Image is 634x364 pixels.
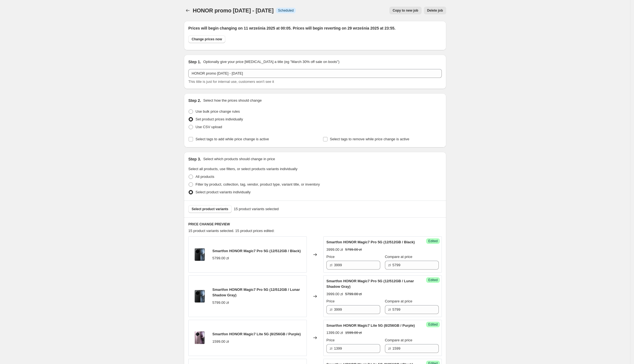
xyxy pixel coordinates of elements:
[196,137,269,141] span: Select tags to add while price change is active
[330,346,332,350] span: zł
[345,291,362,297] strike: 5799.00 zł
[388,263,391,267] span: zł
[188,229,274,233] span: 15 product variants selected. 15 product prices edited:
[385,338,413,342] span: Compare at price
[212,249,301,253] span: Smartfon HONOR Magic7 Pro 5G (12/512GB / Black)
[196,190,250,194] span: Select product variants individually
[212,339,229,344] div: 1599.00 zł
[326,279,414,289] span: Smartfon HONOR Magic7 Pro 5G (12/512GB / Lunar Shadow Gray)
[188,69,442,78] input: 30% off holiday sale
[330,137,410,141] span: Select tags to remove while price change is active
[330,307,332,312] span: zł
[326,338,335,342] span: Price
[428,278,438,282] span: Edited
[427,8,443,13] span: Delete job
[191,329,208,346] img: 19711_HONOR-Magic7-Lite-Purple-1_80x.png
[191,288,208,305] img: 19687_HONOR-Magic7-Pro-1_80x.png
[326,330,343,336] div: 1399.00 zł
[203,59,339,65] p: Optionally give your price [MEDICAL_DATA] a title (eg "March 30% off sale on boots")
[192,207,228,211] span: Select product variants
[188,205,232,213] button: Select product variants
[389,7,422,14] button: Copy to new job
[188,156,201,162] h2: Step 3.
[345,330,362,336] strike: 1599.00 zł
[188,222,442,226] h6: PRICE CHANGE PREVIEW
[191,246,208,263] img: 19687_HONOR-Magic7-Pro-1_80x.png
[385,255,413,259] span: Compare at price
[188,98,201,103] h2: Step 2.
[428,322,438,327] span: Edited
[326,240,415,244] span: Smartfon HONOR Magic7 Pro 5G (12/512GB / Black)
[203,156,275,162] p: Select which products should change in price
[184,7,192,14] button: Price change jobs
[188,59,201,65] h2: Step 1.
[188,167,297,171] span: Select all products, use filters, or select products variants individually
[345,247,362,252] strike: 5799.00 zł
[326,255,335,259] span: Price
[188,35,225,43] button: Change prices now
[326,323,415,328] span: Smartfon HONOR Magic7 Lite 5G (8/256GB / Purple)
[196,182,320,186] span: Filter by product, collection, tag, vendor, product type, variant title, or inventory
[188,25,442,31] h2: Prices will begin changing on 11 września 2025 at 00:05. Prices will begin reverting on 29 wrześn...
[330,263,332,267] span: zł
[196,109,240,114] span: Use bulk price change rules
[326,247,343,252] div: 3999.00 zł
[388,346,391,350] span: zł
[326,291,343,297] div: 3999.00 zł
[196,125,222,129] span: Use CSV upload
[212,332,301,336] span: Smartfon HONOR Magic7 Lite 5G (8/256GB / Purple)
[212,287,300,297] span: Smartfon HONOR Magic7 Pro 5G (12/512GB / Lunar Shadow Gray)
[385,299,413,303] span: Compare at price
[424,7,446,14] button: Delete job
[393,8,418,13] span: Copy to new job
[212,300,229,305] div: 5799.00 zł
[326,299,335,303] span: Price
[188,80,274,84] span: This title is just for internal use, customers won't see it
[192,37,222,41] span: Change prices now
[193,7,274,14] span: HONOR promo [DATE] - [DATE]
[196,117,243,121] span: Set product prices individually
[196,175,214,179] span: All products
[388,307,391,312] span: zł
[212,255,229,261] div: 5799.00 zł
[234,206,279,212] span: 15 product variants selected
[428,239,438,243] span: Edited
[278,8,294,13] span: Scheduled
[203,98,262,103] p: Select how the prices should change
